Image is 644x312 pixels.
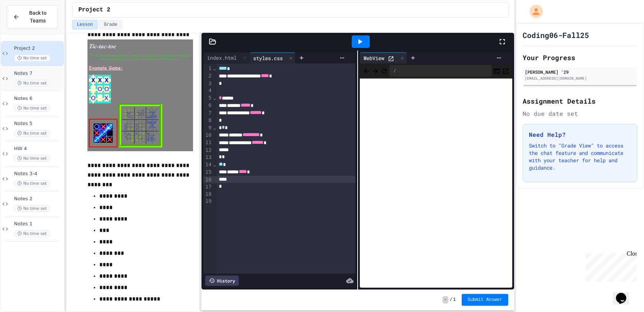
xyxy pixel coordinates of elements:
span: Notes 6 [14,96,62,102]
span: No time set [14,205,50,212]
button: Submit Answer [462,294,508,306]
span: - [442,296,448,304]
h3: Need Help? [529,130,631,139]
div: index.html [203,54,240,62]
span: Fold line [213,125,216,131]
div: WebView [360,52,407,63]
span: Notes 1 [14,221,62,227]
span: No time set [14,55,50,62]
div: History [205,275,239,286]
span: No time set [14,155,50,162]
iframe: Web Preview [360,79,512,288]
h1: Coding06-Fall25 [523,30,589,40]
span: Fold line [213,162,216,167]
button: Console [493,66,500,75]
div: 3 [203,80,213,87]
iframe: chat widget [583,250,637,282]
div: 8 [203,117,213,124]
div: 4 [203,87,213,94]
div: Chat with us now!Close [3,3,51,47]
div: styles.css [249,54,286,62]
span: Notes 2 [14,196,62,202]
div: 17 [203,183,213,191]
iframe: chat widget [613,282,637,305]
h2: Assignment Details [523,96,637,106]
div: 14 [203,161,213,169]
div: 11 [203,139,213,146]
span: Forward [372,66,379,75]
div: My Account [522,3,545,20]
div: 2 [203,72,213,80]
span: No time set [14,180,50,187]
div: 19 [203,198,213,205]
span: / [450,297,452,303]
div: 13 [203,154,213,161]
span: Notes 7 [14,70,62,77]
h2: Your Progress [523,52,637,63]
span: Fold line [213,95,216,101]
div: [EMAIL_ADDRESS][DOMAIN_NAME] [525,76,635,81]
div: 9 [203,124,213,132]
span: No time set [14,230,50,237]
div: / [389,65,491,77]
div: 10 [203,132,213,139]
div: 6 [203,102,213,109]
span: Back [363,66,370,75]
span: Fold line [213,65,216,71]
span: Project 2 [14,45,62,52]
div: WebView [360,54,388,62]
div: No due date set [523,109,637,118]
span: No time set [14,105,50,112]
div: styles.css [249,52,296,63]
span: Notes 5 [14,121,62,127]
div: 16 [203,176,213,184]
span: HW 4 [14,146,62,152]
div: [PERSON_NAME] '29 [525,69,635,75]
span: No time set [14,130,50,137]
button: Grade [99,20,122,30]
span: Project 2 [78,6,110,14]
button: Back to Teams [7,5,58,29]
button: Open in new tab [502,66,509,75]
div: 18 [203,191,213,198]
div: 5 [203,94,213,102]
span: Submit Answer [468,297,502,303]
div: index.html [203,52,249,63]
span: 1 [453,297,456,303]
span: Back to Teams [24,9,52,25]
p: Switch to "Grade View" to access the chat feature and communicate with your teacher for help and ... [529,142,631,171]
span: Notes 3-4 [14,171,62,177]
button: Lesson [72,20,97,30]
div: 15 [203,169,213,176]
div: 1 [203,65,213,72]
div: 12 [203,147,213,154]
div: 7 [203,110,213,117]
span: No time set [14,80,50,87]
button: Refresh [380,66,388,75]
